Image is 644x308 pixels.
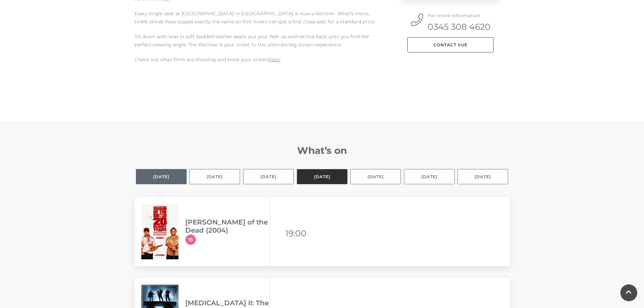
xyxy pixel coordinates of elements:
a: Contact Vue [407,37,494,52]
a: 0345 308 4620 [428,22,491,31]
button: [DATE] [136,169,187,184]
p: Every single seat at [GEOGRAPHIC_DATA] in [GEOGRAPHIC_DATA] is now a Recliner. What’s more, ticke... [135,9,381,26]
button: [DATE] [189,169,240,184]
p: Sit down and relax in soft padded leather seats, put your feet up and recline back until you find... [135,32,381,49]
h2: What’s on [135,145,510,156]
button: [DATE] [457,169,508,184]
p: Check out what films are showing and book your tickets [135,55,381,64]
button: [DATE] [404,169,455,184]
p: For more information [428,11,491,20]
button: [DATE] [243,169,294,184]
li: 19:00 [285,225,309,241]
button: [DATE] [297,169,348,184]
h3: [PERSON_NAME] of the Dead (2004) [185,218,270,234]
button: [DATE] [350,169,401,184]
a: here. [269,56,281,63]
